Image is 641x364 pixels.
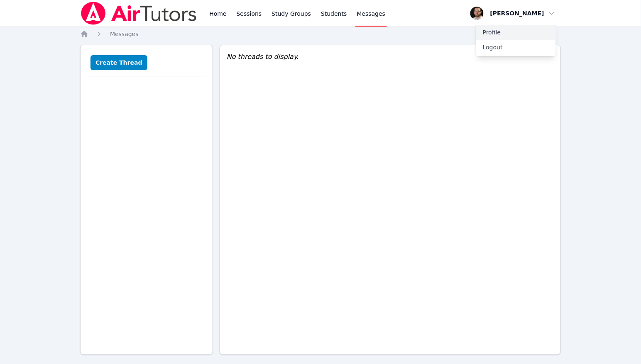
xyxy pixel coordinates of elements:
[80,2,198,25] img: Air Tutors
[80,30,561,38] nav: Breadcrumb
[476,25,556,40] a: Profile
[110,31,139,37] span: Messages
[227,52,554,62] div: No threads to display.
[91,55,147,70] button: Create Thread
[110,30,139,38] a: Messages
[357,10,386,18] span: Messages
[476,40,556,55] button: Logout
